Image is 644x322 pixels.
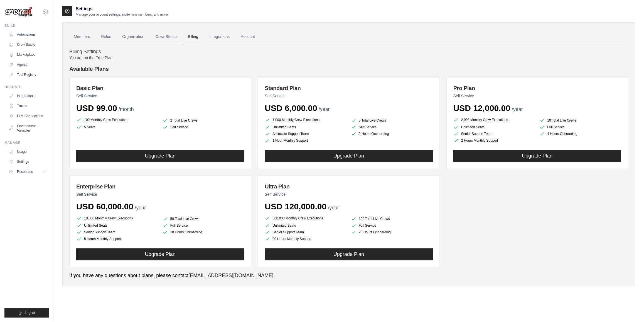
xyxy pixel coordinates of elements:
[76,215,158,222] li: 10,000 Monthly Crew Executions
[265,229,346,235] li: Senior Support Team
[265,93,432,99] p: Self Service
[351,118,433,123] li: 5 Total Live Crews
[183,29,203,44] a: Billing
[76,229,158,235] li: Senior Support Team
[265,183,432,190] h3: Ultra Plan
[7,40,49,49] a: Crew Studio
[163,216,244,222] li: 50 Total Live Crews
[76,202,133,211] span: USD 60,000.00
[7,91,49,100] a: Integrations
[351,223,433,228] li: Full Service
[265,84,432,92] h3: Standard Plan
[76,124,158,130] li: 5 Seats
[351,124,433,130] li: Self Service
[4,308,49,318] button: Logout
[76,6,169,12] h2: Settings
[76,93,244,99] p: Self Service
[512,106,523,112] span: /year
[265,236,346,242] li: 20 Hours Monthly Support
[539,131,621,137] li: 4 Hours Onboarding
[4,141,49,145] div: Manage
[76,103,117,113] span: USD 99.00
[453,150,621,162] button: Upgrade Plan
[76,117,158,123] li: 100 Monthly Crew Executions
[351,216,433,222] li: 100 Total Live Crews
[453,138,535,143] li: 2 Hours Monthly Support
[265,117,346,123] li: 1,000 Monthly Crew Executions
[265,124,346,130] li: Unlimited Seats
[7,167,49,176] button: Resources
[163,223,244,228] li: Full Service
[188,273,273,278] a: [EMAIL_ADDRESS][DOMAIN_NAME]
[76,236,158,242] li: 5 Hours Monthly Support
[76,150,244,162] button: Upgrade Plan
[97,29,115,44] a: Roles
[69,49,628,55] h4: Billing Settings
[7,157,49,166] a: Settings
[69,55,628,60] p: You are on the Free Plan
[76,192,244,197] p: Self Service
[4,23,49,28] div: Build
[76,12,169,17] p: Manage your account settings, invite new members, and more.
[265,103,317,113] span: USD 6,000.00
[7,60,49,69] a: Agents
[265,248,432,260] button: Upgrade Plan
[119,106,134,112] span: /month
[7,112,49,120] a: LLM Connections
[163,124,244,130] li: Self Service
[205,29,234,44] a: Integrations
[135,205,146,210] span: /year
[328,205,339,210] span: /year
[76,248,244,260] button: Upgrade Plan
[151,29,181,44] a: Crew Studio
[453,124,535,130] li: Unlimited Seats
[453,117,535,123] li: 2,000 Monthly Crew Executions
[265,131,346,137] li: Associate Support Team
[453,84,621,92] h3: Pro Plan
[69,29,94,44] a: Members
[69,65,628,73] h4: Available Plans
[4,6,32,17] img: Logo
[319,106,330,112] span: /year
[76,183,244,190] h3: Enterprise Plan
[539,118,621,123] li: 10 Total Live Crews
[7,122,49,135] a: Environment Variables
[7,30,49,39] a: Automations
[453,103,510,113] span: USD 12,000.00
[351,131,433,137] li: 2 Hours Onboarding
[539,124,621,130] li: Full Service
[236,29,259,44] a: Account
[265,138,346,143] li: 1 Hour Monthly Support
[265,215,346,222] li: 500,000 Monthly Crew Executions
[7,70,49,79] a: Tool Registry
[25,311,35,315] span: Logout
[453,93,621,99] p: Self Service
[265,192,432,197] p: Self Service
[17,170,33,174] span: Resources
[351,229,433,235] li: 20 Hours Onboarding
[76,84,244,92] h3: Basic Plan
[265,202,326,211] span: USD 120,000.00
[7,147,49,156] a: Usage
[7,101,49,110] a: Traces
[453,131,535,137] li: Senior Support Team
[4,85,49,89] div: Operate
[265,223,346,228] li: Unlimited Seats
[118,29,149,44] a: Organization
[163,229,244,235] li: 10 Hours Onboarding
[163,118,244,123] li: 2 Total Live Crews
[69,272,628,279] p: If you have any questions about plans, please contact .
[7,50,49,59] a: Marketplace
[265,150,432,162] button: Upgrade Plan
[76,223,158,228] li: Unlimited Seats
